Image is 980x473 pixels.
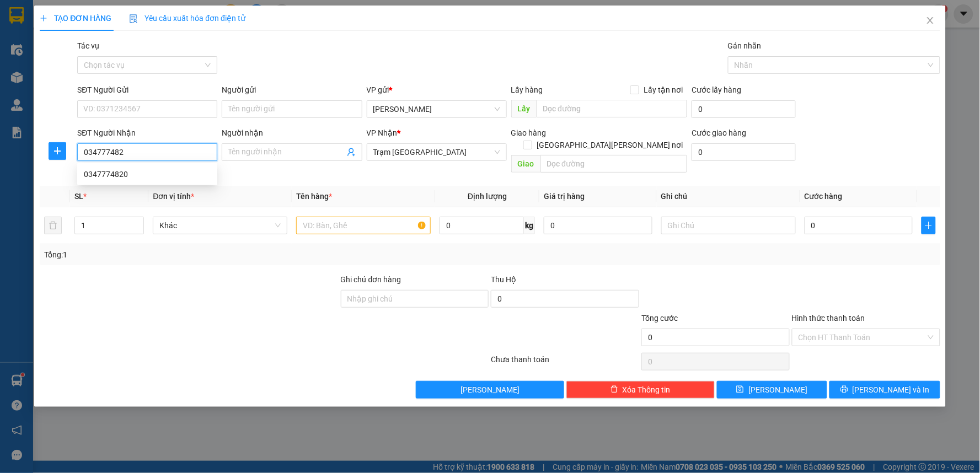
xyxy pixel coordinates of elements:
[44,249,378,261] div: Tổng: 1
[296,192,332,201] span: Tên hàng
[639,84,687,96] span: Lấy tận nơi
[641,314,678,322] span: Tổng cước
[6,61,73,94] b: T1 [PERSON_NAME], P [PERSON_NAME]
[222,127,362,139] div: Người nhận
[566,381,715,399] button: deleteXóa Thông tin
[74,192,83,201] span: SL
[490,353,640,373] div: Chưa thanh toán
[416,381,564,399] button: [PERSON_NAME]
[544,192,585,201] span: Giá trị hàng
[84,168,211,180] div: 0347774820
[692,143,796,161] input: Cước giao hàng
[341,275,401,284] label: Ghi chú đơn hàng
[367,84,507,96] div: VP gửi
[915,6,946,36] button: Close
[296,217,431,234] input: VD: Bàn, Ghế
[341,290,489,308] input: Ghi chú đơn hàng
[77,165,217,183] div: 0347774820
[40,14,47,22] span: plus
[222,84,362,96] div: Người gửi
[692,85,741,94] label: Cước lấy hàng
[491,275,516,284] span: Thu Hộ
[540,155,688,173] input: Dọc đường
[692,128,746,137] label: Cước giao hàng
[159,217,281,234] span: Khác
[736,385,744,394] span: save
[717,381,828,399] button: save[PERSON_NAME]
[49,147,66,155] span: plus
[373,101,500,117] span: Phan Thiết
[76,47,147,83] li: VP Trạm [GEOGRAPHIC_DATA]
[6,61,13,69] span: environment
[129,14,245,23] span: Yêu cầu xuất hóa đơn điện tử
[544,217,652,234] input: 0
[77,127,217,139] div: SĐT Người Nhận
[623,384,671,396] span: Xóa Thông tin
[511,128,547,137] span: Giao hàng
[468,192,507,201] span: Định lượng
[373,144,500,160] span: Trạm Sài Gòn
[460,384,520,396] span: [PERSON_NAME]
[44,217,62,234] button: delete
[77,84,217,96] div: SĐT Người Gửi
[511,100,537,117] span: Lấy
[805,192,843,201] span: Cước hàng
[657,186,800,207] th: Ghi chú
[49,142,66,160] button: plus
[692,100,796,118] input: Cước lấy hàng
[511,155,540,173] span: Giao
[6,47,76,59] li: [PERSON_NAME]
[153,192,194,201] span: Đơn vị tính
[40,14,111,23] span: TẠO ĐƠN HÀNG
[922,217,935,234] button: plus
[537,100,688,117] input: Dọc đường
[611,385,618,394] span: delete
[511,85,543,94] span: Lấy hàng
[792,314,865,322] label: Hình thức thanh toán
[77,41,99,50] label: Tác vụ
[661,217,796,234] input: Ghi Chú
[6,6,160,26] li: Trung Nga
[853,384,930,396] span: [PERSON_NAME] và In
[829,381,940,399] button: printer[PERSON_NAME] và In
[840,385,848,394] span: printer
[728,41,762,50] label: Gán nhãn
[367,128,398,137] span: VP Nhận
[129,14,138,23] img: icon
[748,384,807,396] span: [PERSON_NAME]
[922,221,935,230] span: plus
[6,6,44,44] img: logo.jpg
[926,16,935,25] span: close
[347,148,356,157] span: user-add
[532,139,687,151] span: [GEOGRAPHIC_DATA][PERSON_NAME] nơi
[524,217,535,234] span: kg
